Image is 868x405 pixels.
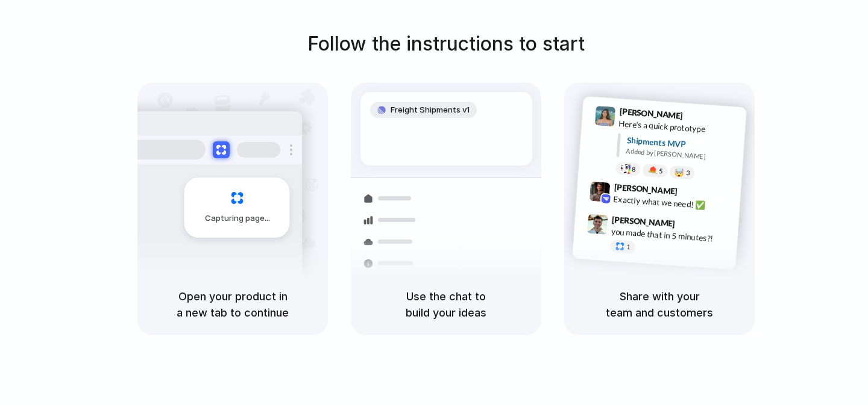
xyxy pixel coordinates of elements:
span: [PERSON_NAME] [614,181,678,198]
div: Here's a quick prototype [618,117,739,138]
h5: Use the chat to build your ideas [365,288,527,321]
span: 5 [659,168,663,175]
h5: Share with your team and customers [579,288,740,321]
span: [PERSON_NAME] [612,212,676,230]
div: Shipments MVP [626,134,738,154]
span: 8 [632,165,636,172]
span: Capturing page [205,212,272,224]
span: Freight Shipments v1 [391,104,470,116]
div: you made that in 5 minutes?! [611,225,731,246]
div: 🤯 [675,168,685,177]
span: 1 [626,244,631,250]
span: [PERSON_NAME] [619,105,683,122]
h1: Follow the instructions to start [307,29,585,58]
div: Exactly what we need! ✅ [613,193,734,213]
span: 9:42 AM [681,186,706,200]
div: Added by [PERSON_NAME] [626,146,737,164]
span: 3 [686,170,690,176]
h5: Open your product in a new tab to continue [152,288,313,321]
span: 9:47 AM [679,218,703,233]
span: 9:41 AM [687,110,711,125]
